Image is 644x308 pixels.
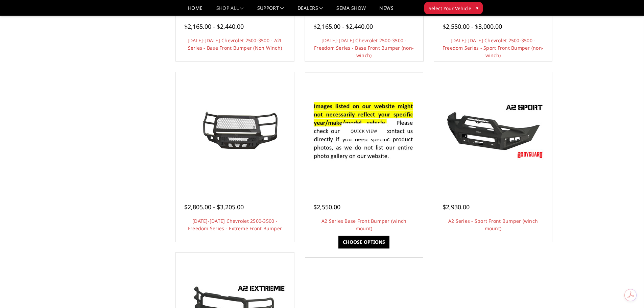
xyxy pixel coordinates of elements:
[443,22,502,30] span: $2,550.00 - $3,000.00
[313,203,340,211] span: $2,550.00
[443,203,470,211] span: $2,930.00
[188,6,202,16] a: Home
[181,107,289,156] img: 2020-2023 Chevrolet 2500-3500 - Freedom Series - Extreme Front Bumper
[297,6,323,16] a: Dealers
[184,22,244,30] span: $2,165.00 - $2,440.00
[321,218,407,232] a: A2 Series Base Front Bumper (winch mount)
[188,218,282,232] a: [DATE]-[DATE] Chevrolet 2500-3500 - Freedom Series - Extreme Front Bumper
[379,6,393,16] a: News
[257,6,284,16] a: Support
[341,123,387,139] a: Quick view
[314,37,414,58] a: [DATE]-[DATE] Chevrolet 2500-3500 - Freedom Series - Base Front Bumper (non-winch)
[476,4,478,11] span: ▾
[313,22,373,30] span: $2,165.00 - $2,440.00
[436,74,551,189] a: A2 Series - Sport Front Bumper (winch mount) A2 Series - Sport Front Bumper (winch mount)
[336,6,366,16] a: SEMA Show
[177,74,292,189] a: 2020-2023 Chevrolet 2500-3500 - Freedom Series - Extreme Front Bumper 2020-2023 Chevrolet 2500-35...
[184,203,244,211] span: $2,805.00 - $3,205.00
[188,37,283,51] a: [DATE]-[DATE] Chevrolet 2500-3500 - A2L Series - Base Front Bumper (Non Winch)
[310,94,418,168] img: A2 Series Base Front Bumper (winch mount)
[448,218,538,232] a: A2 Series - Sport Front Bumper (winch mount)
[424,2,483,14] button: Select Your Vehicle
[307,74,422,189] a: A2 Series Base Front Bumper (winch mount) A2 Series Base Front Bumper (winch mount)
[443,37,544,58] a: [DATE]-[DATE] Chevrolet 2500-3500 - Freedom Series - Sport Front Bumper (non-winch)
[610,276,644,308] iframe: Chat Widget
[429,5,471,12] span: Select Your Vehicle
[338,236,389,248] a: Choose Options
[216,6,244,16] a: shop all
